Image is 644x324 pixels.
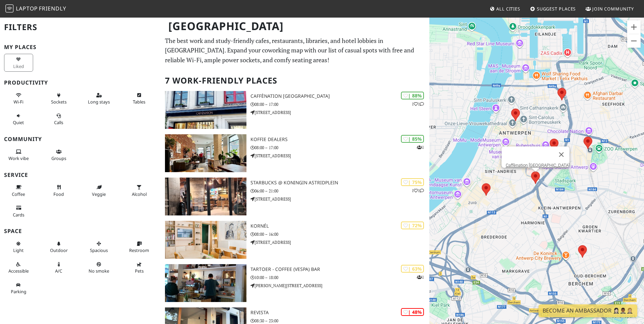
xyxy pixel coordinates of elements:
button: Light [4,238,33,256]
button: Accessible [4,259,33,277]
button: Cards [4,202,33,220]
a: Koffie Dealers | 85% 1 Koffie Dealers 08:00 – 17:00 [STREET_ADDRESS] [161,134,429,172]
p: [STREET_ADDRESS] [251,153,429,159]
a: Caffènation [GEOGRAPHIC_DATA] [505,163,569,168]
h2: 7 Work-Friendly Places [165,70,425,91]
img: Tartoer - Coffee (Vespa) Bar [165,264,246,302]
a: Become an Ambassador 🤵🏻‍♀️🤵🏾‍♂️🤵🏼‍♀️ [539,304,637,317]
p: [STREET_ADDRESS] [251,239,429,246]
button: Alcohol [125,182,154,200]
span: Long stays [88,99,110,105]
button: Groups [44,146,73,164]
span: People working [8,155,29,161]
h3: Community [4,136,157,142]
p: [PERSON_NAME][STREET_ADDRESS] [251,282,429,289]
img: LaptopFriendly [5,4,14,13]
span: Laptop [16,5,38,12]
a: All Cities [487,3,523,15]
div: | 72% [401,222,424,229]
div: | 63% [401,265,424,273]
span: All Cities [496,6,520,12]
h3: Koffie Dealers [251,137,429,142]
button: Wi-Fi [4,90,33,108]
img: Caffènation Antwerp City Center [165,91,246,129]
p: The best work and study-friendly cafes, restaurants, libraries, and hotel lobbies in [GEOGRAPHIC_... [165,36,425,65]
h1: [GEOGRAPHIC_DATA] [163,17,428,36]
span: Outdoor area [50,247,68,253]
span: Suggest Places [537,6,576,12]
button: Pets [125,259,154,277]
h3: Productivity [4,79,157,86]
h3: Caffènation [GEOGRAPHIC_DATA] [251,93,429,99]
span: Smoke free [89,268,109,274]
h3: Kornél [251,223,429,229]
a: Join Community [583,3,637,15]
button: Coffee [4,182,33,200]
p: [STREET_ADDRESS] [251,196,429,202]
span: Power sockets [51,99,67,105]
a: Suggest Places [527,3,579,15]
span: Natural light [13,247,24,253]
span: Alcohol [132,191,147,197]
button: Sockets [44,90,73,108]
h3: Space [4,228,157,234]
span: Video/audio calls [54,119,63,125]
span: Quiet [13,119,24,125]
div: | 48% [401,308,424,316]
span: Parking [11,288,26,295]
span: Accessible [8,268,29,274]
div: | 75% [401,178,424,186]
button: Calls [44,110,73,128]
h3: My Places [4,44,157,50]
p: 1 1 [412,187,424,194]
button: Long stays [85,90,114,108]
p: 08:00 – 17:00 [251,144,429,151]
img: Koffie Dealers [165,134,246,172]
button: Tables [125,90,154,108]
a: LaptopFriendly LaptopFriendly [5,3,66,15]
a: Tartoer - Coffee (Vespa) Bar | 63% 1 Tartoer - Coffee (Vespa) Bar 10:00 – 18:00 [PERSON_NAME][STR... [161,264,429,302]
button: Work vibe [4,146,33,164]
h3: Service [4,172,157,178]
span: Veggie [92,191,106,197]
button: A/C [44,259,73,277]
img: Starbucks @ Koningin Astridplein [165,178,246,215]
button: Parking [4,279,33,297]
span: Pet friendly [135,268,144,274]
p: 1 [417,274,424,280]
button: Spacious [85,238,114,256]
span: Restroom [129,247,149,253]
span: Food [53,191,64,197]
button: Uitzoomen [627,34,641,48]
h3: Starbucks @ Koningin Astridplein [251,180,429,186]
span: Stable Wi-Fi [14,99,23,105]
a: Caffènation Antwerp City Center | 88% 11 Caffènation [GEOGRAPHIC_DATA] 08:00 – 17:00 [STREET_ADDR... [161,91,429,129]
h3: Revista [251,310,429,316]
p: 10:00 – 18:00 [251,274,429,281]
h2: Filters [4,17,157,38]
button: Restroom [125,238,154,256]
span: Coffee [12,191,25,197]
span: Group tables [51,155,66,161]
p: 08:00 – 17:00 [251,101,429,108]
p: 06:00 – 21:00 [251,188,429,194]
button: Outdoor [44,238,73,256]
span: Work-friendly tables [133,99,145,105]
div: | 88% [401,92,424,99]
img: Kornél [165,221,246,259]
p: [STREET_ADDRESS] [251,109,429,116]
button: Quiet [4,110,33,128]
a: Kornél | 72% Kornél 08:00 – 16:00 [STREET_ADDRESS] [161,221,429,259]
a: Starbucks @ Koningin Astridplein | 75% 11 Starbucks @ Koningin Astridplein 06:00 – 21:00 [STREET_... [161,178,429,215]
button: Veggie [85,182,114,200]
button: Sluiten [553,146,569,163]
span: Spacious [90,247,108,253]
p: 08:30 – 23:00 [251,318,429,324]
p: 08:00 – 16:00 [251,231,429,237]
span: Credit cards [13,212,24,218]
span: Air conditioned [55,268,62,274]
p: 1 [417,144,424,151]
span: Friendly [39,5,66,12]
span: Join Community [592,6,634,12]
button: No smoke [85,259,114,277]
